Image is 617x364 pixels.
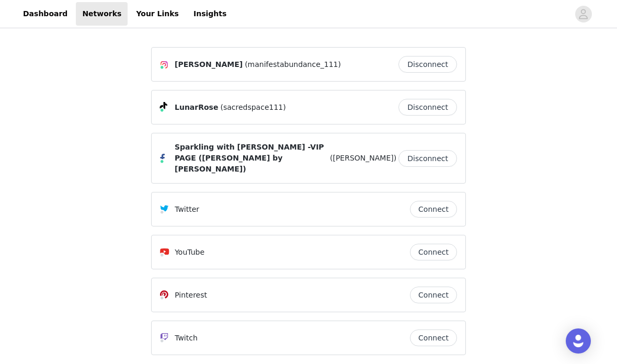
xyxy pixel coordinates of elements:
[566,328,591,354] div: Open Intercom Messenger
[160,61,168,69] img: Instagram Icon
[245,59,341,70] span: (manifestabundance_111)
[175,290,207,301] p: Pinterest
[175,204,199,215] p: Twitter
[175,333,198,344] p: Twitch
[76,2,128,26] a: Networks
[398,150,457,167] button: Disconnect
[398,99,457,116] button: Disconnect
[410,329,457,346] button: Connect
[175,102,218,113] span: LunarRose
[398,56,457,73] button: Disconnect
[410,244,457,260] button: Connect
[220,102,285,113] span: (sacredspace111)
[175,247,204,258] p: YouTube
[175,142,328,175] span: Sparkling with [PERSON_NAME] -VIP PAGE ([PERSON_NAME] by [PERSON_NAME])
[17,2,74,26] a: Dashboard
[330,153,396,164] span: ([PERSON_NAME])
[175,59,243,70] span: [PERSON_NAME]
[410,287,457,303] button: Connect
[130,2,185,26] a: Your Links
[187,2,233,26] a: Insights
[578,6,588,22] div: avatar
[410,201,457,218] button: Connect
